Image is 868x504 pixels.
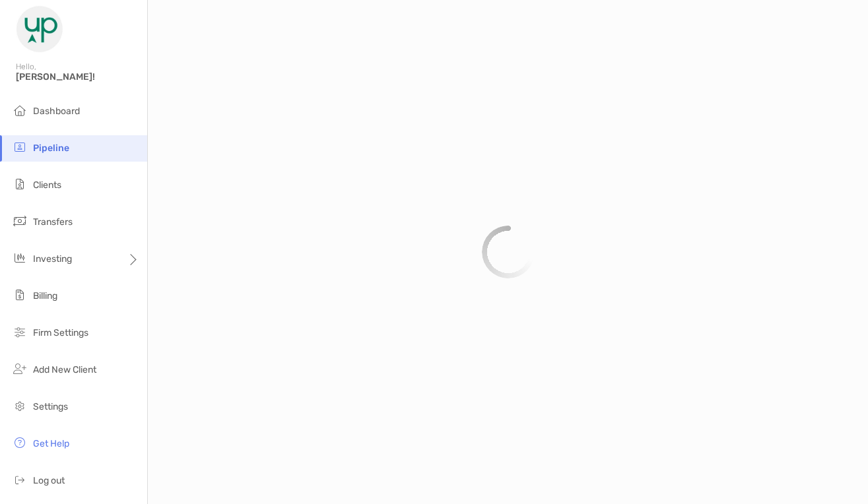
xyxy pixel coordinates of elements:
[33,438,69,449] span: Get Help
[12,361,28,377] img: add_new_client icon
[33,364,96,375] span: Add New Client
[12,176,28,192] img: clients icon
[12,213,28,229] img: transfers icon
[12,435,28,451] img: get-help icon
[33,216,73,228] span: Transfers
[16,71,139,82] span: [PERSON_NAME]!
[12,139,28,155] img: pipeline icon
[33,142,69,154] span: Pipeline
[33,401,68,412] span: Settings
[12,472,28,488] img: logout icon
[33,290,57,301] span: Billing
[16,5,63,53] img: Zoe Logo
[12,287,28,303] img: billing icon
[33,253,72,265] span: Investing
[12,102,28,118] img: dashboard icon
[33,179,61,191] span: Clients
[12,250,28,266] img: investing icon
[33,106,80,117] span: Dashboard
[12,324,28,340] img: firm-settings icon
[12,398,28,414] img: settings icon
[33,475,65,486] span: Log out
[33,327,88,338] span: Firm Settings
